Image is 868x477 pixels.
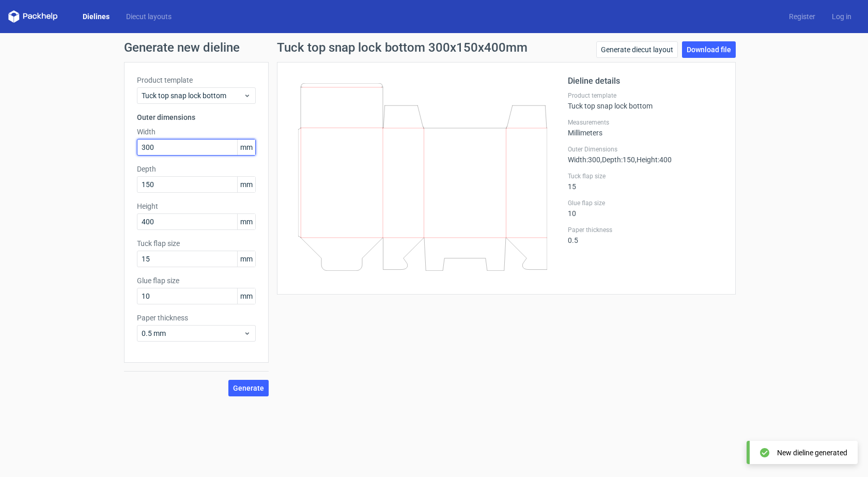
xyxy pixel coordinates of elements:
[118,11,180,22] a: Diecut layouts
[237,251,255,267] span: mm
[568,199,723,207] label: Glue flap size
[74,11,118,22] a: Dielines
[635,156,672,164] span: , Height : 400
[777,448,847,458] div: New dieline generated
[600,156,635,164] span: , Depth : 150
[233,384,264,392] span: Generate
[568,226,723,244] div: 0.5
[568,226,723,234] label: Paper thickness
[237,177,255,192] span: mm
[137,313,256,323] label: Paper thickness
[137,238,256,249] label: Tuck flap size
[568,75,723,87] h2: Dieline details
[568,118,723,137] div: Millimeters
[682,41,736,58] a: Download file
[142,328,243,338] span: 0.5 mm
[568,172,723,180] label: Tuck flap size
[568,91,723,110] div: Tuck top snap lock bottom
[568,91,723,100] label: Product template
[277,41,528,54] h1: Tuck top snap lock bottom 300x150x400mm
[824,11,860,22] a: Log in
[142,90,243,101] span: Tuck top snap lock bottom
[228,380,269,396] button: Generate
[237,140,255,155] span: mm
[568,156,600,164] span: Width : 300
[568,199,723,218] div: 10
[137,164,256,174] label: Depth
[137,75,256,85] label: Product template
[568,145,723,153] label: Outer Dimensions
[137,112,256,122] h3: Outer dimensions
[124,41,744,54] h1: Generate new dieline
[137,127,256,137] label: Width
[568,172,723,191] div: 15
[137,275,256,286] label: Glue flap size
[137,201,256,211] label: Height
[237,214,255,229] span: mm
[781,11,824,22] a: Register
[596,41,678,58] a: Generate diecut layout
[237,288,255,304] span: mm
[568,118,723,127] label: Measurements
